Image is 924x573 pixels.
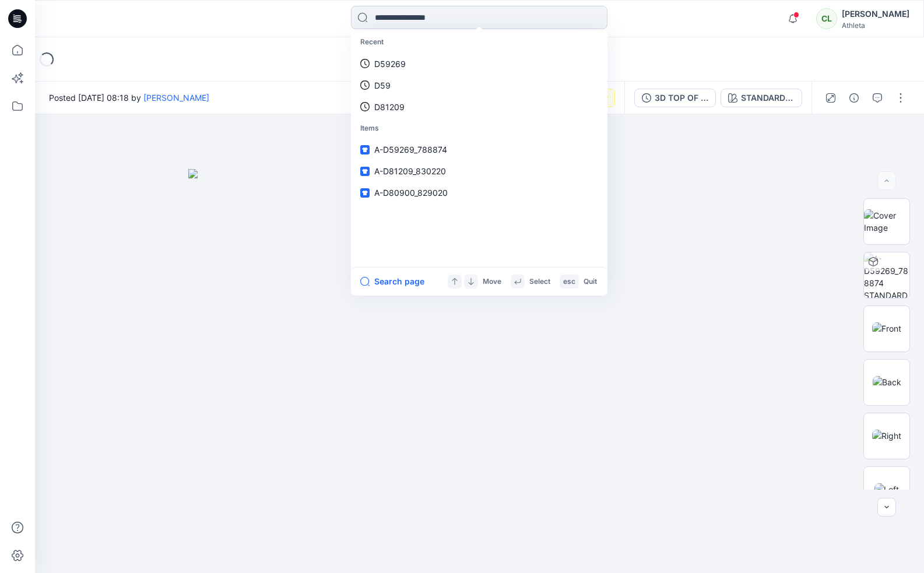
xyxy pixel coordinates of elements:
[842,7,909,21] div: [PERSON_NAME]
[374,145,447,154] span: A-D59269_788874
[874,483,899,495] img: Left
[483,276,501,288] p: Move
[353,53,605,75] a: D59269
[353,31,605,53] p: Recent
[872,322,901,335] img: Front
[374,79,391,92] p: D59
[842,21,909,30] div: Athleta
[360,275,424,289] button: Search page
[864,252,909,298] img: A-D59269_788874 STANDARD GREY SCALE
[845,89,863,107] button: Details
[374,166,446,176] span: A-D81209_830220
[563,276,575,288] p: esc
[374,188,448,198] span: A-D80900_829020
[721,89,802,107] button: STANDARD GREY SCALE
[872,430,901,442] img: Right
[634,89,716,107] button: 3D TOP OF PRODUCTION (vender)
[873,376,901,388] img: Back
[353,160,605,182] a: A-D81209_830220
[353,118,605,139] p: Items
[353,182,605,203] a: A-D80900_829020
[584,276,597,288] p: Quit
[655,92,708,104] div: 3D TOP OF PRODUCTION (vender)
[49,92,209,104] span: Posted [DATE] 08:18 by
[741,92,795,104] div: STANDARD GREY SCALE
[353,139,605,160] a: A-D59269_788874
[374,101,405,113] p: D81209
[353,96,605,118] a: D81209
[143,93,209,103] a: [PERSON_NAME]
[374,58,406,70] p: D59269
[529,276,550,288] p: Select
[353,75,605,96] a: D59
[864,209,909,234] img: Cover Image
[816,8,837,29] div: CL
